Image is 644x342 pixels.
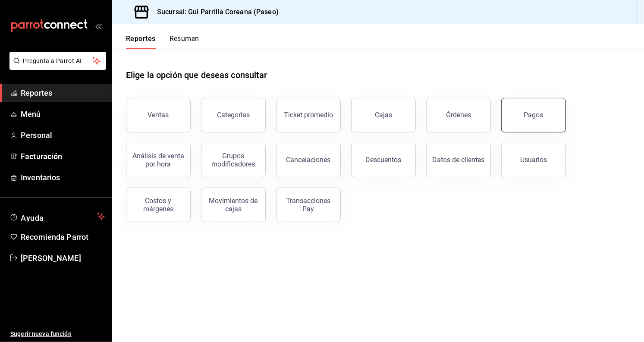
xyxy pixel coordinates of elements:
div: Datos de clientes [433,156,485,164]
button: Ventas [126,98,191,132]
span: Recomienda Parrot [21,231,105,243]
button: Categorías [201,98,266,132]
button: Ticket promedio [276,98,341,132]
span: Reportes [21,87,105,99]
div: Análisis de venta por hora [132,152,185,168]
div: Costos y márgenes [132,197,185,213]
h1: Elige la opción que deseas consultar [126,69,267,82]
button: Pregunta a Parrot AI [9,52,106,70]
button: Datos de clientes [426,143,491,177]
div: Ventas [148,111,169,119]
div: Categorías [217,111,250,119]
button: Cancelaciones [276,143,341,177]
span: Inventarios [21,172,105,183]
div: navigation tabs [126,35,199,49]
div: Usuarios [520,156,547,164]
button: Transacciones Pay [276,188,341,222]
span: Pregunta a Parrot AI [23,56,93,66]
button: Pagos [501,98,566,132]
button: Costos y márgenes [126,188,191,222]
span: Menú [21,108,105,120]
h3: Sucursal: Gui Parrilla Coreana (Paseo) [150,7,279,17]
button: Reportes [126,35,156,49]
button: Usuarios [501,143,566,177]
div: Grupos modificadores [207,152,260,168]
div: Transacciones Pay [282,197,335,213]
div: Pagos [524,111,543,119]
span: [PERSON_NAME] [21,252,105,264]
button: Cajas [351,98,416,132]
button: Resumen [170,35,199,49]
div: Cajas [375,111,392,119]
span: Sugerir nueva función [10,329,105,339]
span: Facturación [21,151,105,162]
div: Descuentos [366,156,402,164]
button: Descuentos [351,143,416,177]
div: Órdenes [446,111,471,119]
button: Movimientos de cajas [201,188,266,222]
span: Personal [21,129,105,141]
span: Ayuda [21,211,94,222]
button: Análisis de venta por hora [126,143,191,177]
button: open_drawer_menu [95,22,102,29]
button: Órdenes [426,98,491,132]
div: Cancelaciones [286,156,331,164]
button: Grupos modificadores [201,143,266,177]
div: Movimientos de cajas [207,197,260,213]
div: Ticket promedio [284,111,333,119]
a: Pregunta a Parrot AI [6,63,106,72]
